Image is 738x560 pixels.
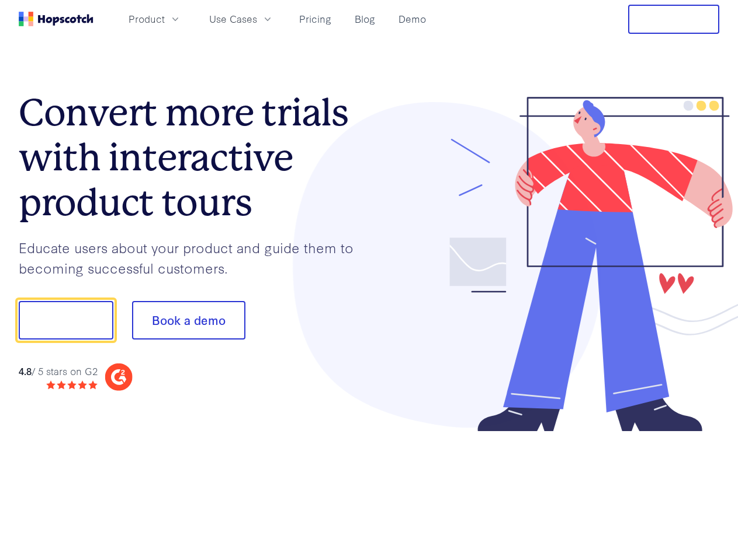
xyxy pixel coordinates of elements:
a: Demo [394,9,431,29]
span: Use Cases [209,12,257,26]
a: Pricing [294,9,336,29]
h1: Convert more trials with interactive product tours [19,90,369,225]
button: Use Cases [202,9,280,29]
button: Show me! [19,301,113,339]
span: Product [129,12,165,26]
a: Blog [350,9,380,29]
button: Free Trial [628,5,719,34]
button: Product [122,9,188,29]
div: / 5 stars on G2 [19,364,98,379]
a: Home [19,12,93,26]
strong: 4.8 [19,364,32,377]
button: Book a demo [132,301,245,339]
p: Educate users about your product and guide them to becoming successful customers. [19,237,369,278]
